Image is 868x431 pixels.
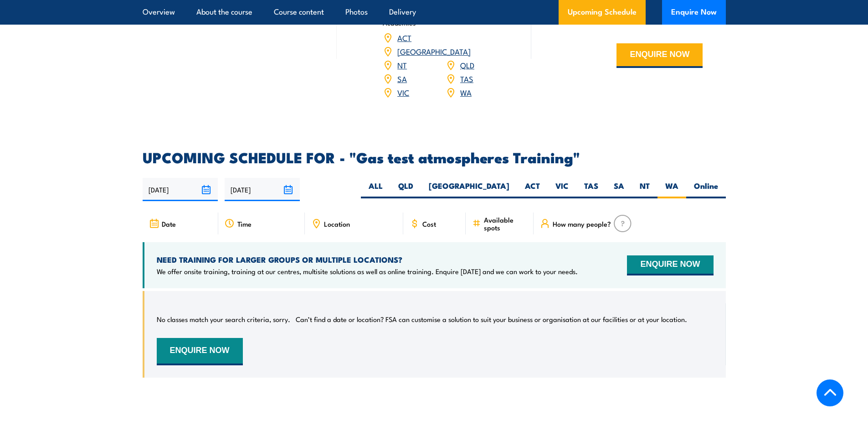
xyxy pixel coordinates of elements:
label: VIC [548,181,576,198]
span: Cost [422,220,436,228]
a: TAS [460,73,473,84]
h4: NEED TRAINING FOR LARGER GROUPS OR MULTIPLE LOCATIONS? [157,254,578,265]
a: QLD [460,59,474,70]
label: [GEOGRAPHIC_DATA] [421,181,517,198]
a: NT [397,59,407,70]
label: ALL [361,181,390,198]
button: ENQUIRE NOW [616,43,703,68]
a: ACT [397,32,411,43]
h2: UPCOMING SCHEDULE FOR - "Gas test atmospheres Training" [143,151,726,163]
label: SA [606,181,632,198]
button: ENQUIRE NOW [157,338,243,365]
a: SA [397,73,407,84]
input: To date [225,178,300,201]
p: We offer onsite training, training at our centres, multisite solutions as well as online training... [157,267,578,276]
a: [GEOGRAPHIC_DATA] [397,46,471,57]
p: Can’t find a date or location? FSA can customise a solution to suit your business or organisation... [296,315,687,324]
label: WA [657,181,686,198]
span: Time [237,220,252,228]
label: TAS [576,181,606,198]
label: Online [686,181,726,198]
button: ENQUIRE NOW [627,255,713,275]
label: ACT [517,181,548,198]
span: Date [162,220,176,228]
span: How many people? [553,220,611,228]
span: Available spots [484,216,527,231]
input: From date [143,178,218,201]
p: No classes match your search criteria, sorry. [157,315,290,324]
label: NT [632,181,657,198]
label: QLD [390,181,421,198]
a: VIC [397,87,409,98]
a: WA [460,87,472,98]
span: Location [324,220,350,228]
